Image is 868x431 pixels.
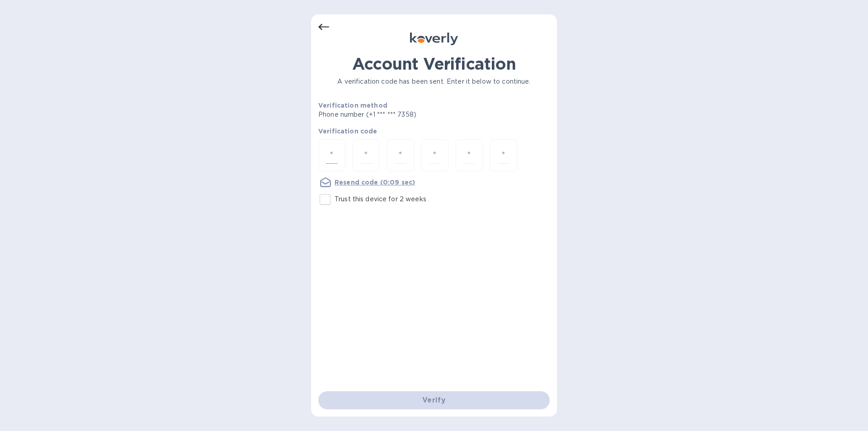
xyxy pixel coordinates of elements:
u: Resend code (0:09 sec) [335,179,415,186]
p: Trust this device for 2 weeks [335,194,426,204]
p: Phone number (+1 *** *** 7358) [318,110,486,119]
p: Verification code [318,127,550,136]
b: Verification method [318,102,387,109]
h1: Account Verification [318,54,550,73]
p: A verification code has been sent. Enter it below to continue. [318,77,550,86]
